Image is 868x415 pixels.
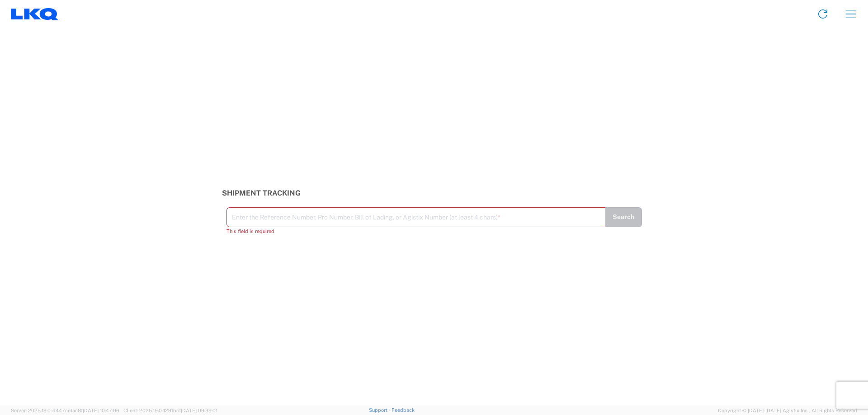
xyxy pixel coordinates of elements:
[392,407,415,413] a: Feedback
[83,408,119,413] span: [DATE] 10:47:06
[11,408,119,413] span: Server: 2025.19.0-d447cefac8f
[369,407,392,413] a: Support
[718,406,857,415] span: Copyright © [DATE]-[DATE] Agistix Inc., All Rights Reserved
[181,408,217,413] span: [DATE] 09:39:01
[226,227,605,235] div: This field is required
[222,189,646,197] h3: Shipment Tracking
[123,408,217,413] span: Client: 2025.19.0-129fbcf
